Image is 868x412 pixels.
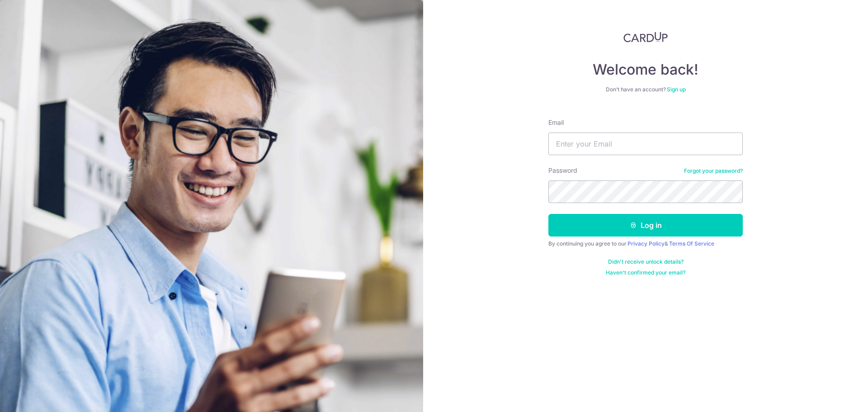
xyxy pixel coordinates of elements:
[548,118,564,127] label: Email
[608,258,684,265] a: Didn't receive unlock details?
[684,167,743,175] a: Forgot your password?
[623,32,668,43] img: CardUp Logo
[548,214,743,237] button: Log in
[627,240,665,247] a: Privacy Policy
[548,133,743,155] input: Enter your Email
[606,269,685,276] a: Haven't confirmed your email?
[548,61,743,79] h4: Welcome back!
[669,240,714,247] a: Terms Of Service
[548,166,577,175] label: Password
[667,86,686,93] a: Sign up
[548,86,743,93] div: Don’t have an account?
[548,240,743,247] div: By continuing you agree to our &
